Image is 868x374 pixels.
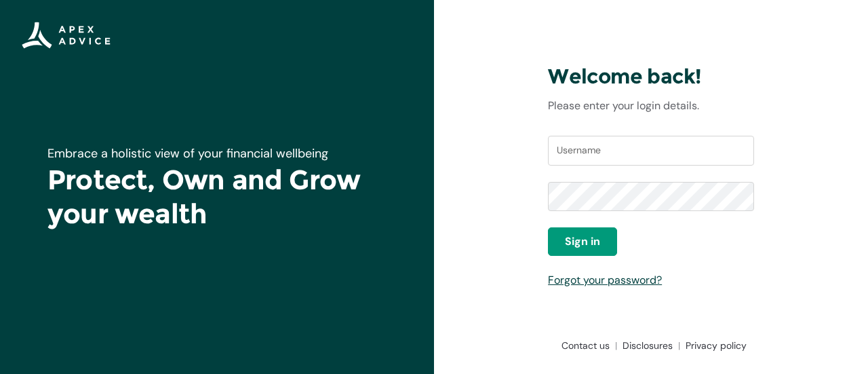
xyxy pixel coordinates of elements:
[47,163,387,231] h1: Protect, Own and Grow your wealth
[548,273,662,287] a: Forgot your password?
[680,339,747,352] a: Privacy policy
[22,22,111,49] img: Apex Advice Group
[548,227,617,256] button: Sign in
[565,233,600,250] span: Sign in
[548,136,754,166] input: Username
[47,145,328,162] span: Embrace a holistic view of your financial wellbeing
[556,339,617,352] a: Contact us
[617,339,680,352] a: Disclosures
[548,98,754,114] p: Please enter your login details.
[548,64,754,90] h3: Welcome back!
